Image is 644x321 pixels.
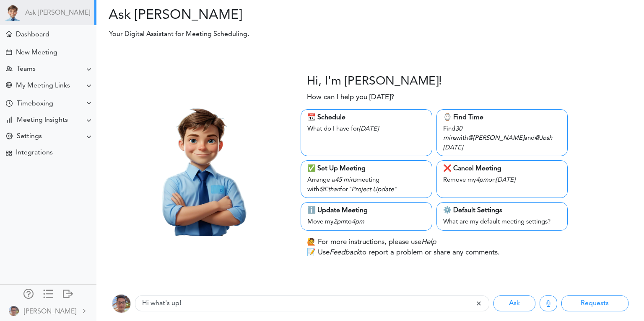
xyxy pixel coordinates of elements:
div: Share Meeting Link [6,82,12,90]
i: @Josh [535,135,552,141]
i: Feedback [330,249,360,256]
button: Requests [561,295,628,311]
i: "Project Update" [348,187,397,193]
h3: Hi, I'm [PERSON_NAME]! [307,75,442,89]
button: Ask [493,295,535,311]
div: Teams [17,65,36,73]
div: Move my to [307,216,426,227]
div: Integrations [16,149,53,157]
div: Time Your Goals [6,100,13,108]
p: 📝 Use to report a problem or share any comments. [307,247,500,258]
p: How can I help you [DATE]? [307,92,394,103]
div: What do I have for [307,123,426,134]
div: Find with and [443,123,561,153]
div: Remove my on [443,174,561,185]
p: 🙋 For more instructions, please use [307,237,436,248]
div: Manage Members and Externals [23,289,34,297]
div: Meeting Insights [17,116,68,124]
img: 9k= [112,294,131,313]
h2: Ask [PERSON_NAME] [103,8,364,23]
a: Change side menu [43,289,53,300]
i: 4pm [476,177,488,183]
p: Your Digital Assistant for Meeting Scheduling. [103,29,486,39]
div: Log out [63,289,73,297]
div: [PERSON_NAME] [24,307,76,317]
i: 2pm [333,219,346,225]
img: Theo.png [131,97,270,236]
div: ✅ Set Up Meeting [307,164,426,174]
div: ⚙️ Default Settings [443,205,561,216]
div: New Meeting [16,49,57,57]
div: Arrange a meeting with for [307,174,426,195]
i: [DATE] [359,126,379,132]
i: 30 mins [443,126,462,142]
i: [DATE] [443,145,463,151]
div: ❌ Cancel Meeting [443,164,561,174]
i: @[PERSON_NAME] [468,135,524,141]
i: @Ethan [319,187,340,193]
div: Settings [17,133,42,141]
img: 9k= [9,306,19,316]
a: Ask [PERSON_NAME] [25,9,90,17]
div: ℹ️ Update Meeting [307,205,426,216]
img: Powered by TEAMCAL AI [4,4,21,21]
div: Meeting Dashboard [6,31,12,37]
div: My Meeting Links [16,82,70,90]
div: Create Meeting [6,49,12,55]
div: TEAMCAL AI Workflow Apps [6,150,12,156]
div: Timeboxing [17,100,53,108]
div: Show only icons [43,289,53,297]
a: [PERSON_NAME] [1,301,96,320]
div: 📆 Schedule [307,113,426,123]
i: [DATE] [496,177,515,183]
div: Dashboard [16,31,49,39]
div: What are my default meeting settings? [443,216,561,227]
i: 4pm [352,219,364,225]
i: Help [421,239,436,246]
div: ⌚️ Find Time [443,113,561,123]
i: 45 mins [335,177,356,183]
